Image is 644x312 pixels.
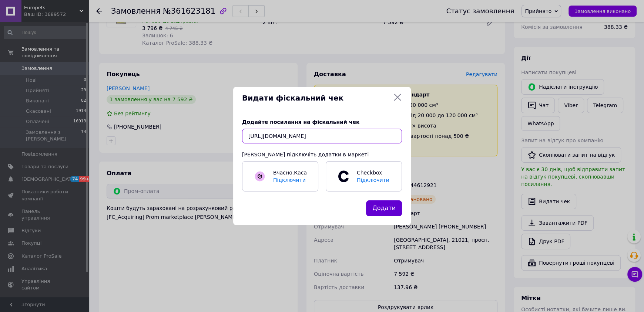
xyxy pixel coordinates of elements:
a: CheckboxПідключити [326,161,402,191]
span: Видати фіскальний чек [242,93,390,104]
span: Checkbox [353,169,394,184]
span: Додайте посилання на фіскальний чек [242,119,359,125]
span: Підключити [273,177,306,183]
button: Додати [366,200,402,216]
div: [PERSON_NAME] підключіть додатки в маркеті [242,151,402,158]
input: URL чека [242,129,402,143]
span: Вчасно.Каса [273,170,307,176]
a: Вчасно.КасаПідключити [242,161,318,191]
span: Підключити [357,177,389,183]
